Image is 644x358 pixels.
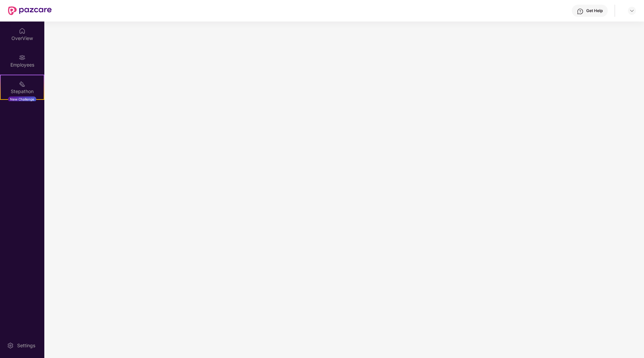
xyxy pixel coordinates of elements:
div: New Challenge [8,96,36,102]
img: svg+xml;base64,PHN2ZyBpZD0iSGVscC0zMngzMiIgeG1sbnM9Imh0dHA6Ly93d3cudzMub3JnLzIwMDAvc3ZnIiB3aWR0aD... [577,8,584,15]
div: Get Help [586,8,603,13]
img: svg+xml;base64,PHN2ZyBpZD0iSG9tZSIgeG1sbnM9Imh0dHA6Ly93d3cudzMub3JnLzIwMDAvc3ZnIiB3aWR0aD0iMjAiIG... [19,28,26,34]
img: svg+xml;base64,PHN2ZyBpZD0iRW1wbG95ZWVzIiB4bWxucz0iaHR0cDovL3d3dy53My5vcmcvMjAwMC9zdmciIHdpZHRoPS... [19,54,26,61]
img: New Pazcare Logo [8,6,52,15]
div: Settings [15,342,37,349]
img: svg+xml;base64,PHN2ZyB4bWxucz0iaHR0cDovL3d3dy53My5vcmcvMjAwMC9zdmciIHdpZHRoPSIyMSIgaGVpZ2h0PSIyMC... [19,81,26,87]
div: Stepathon [1,88,44,95]
img: svg+xml;base64,PHN2ZyBpZD0iRHJvcGRvd24tMzJ4MzIiIHhtbG5zPSJodHRwOi8vd3d3LnczLm9yZy8yMDAwL3N2ZyIgd2... [629,8,635,13]
img: svg+xml;base64,PHN2ZyBpZD0iU2V0dGluZy0yMHgyMCIgeG1sbnM9Imh0dHA6Ly93d3cudzMub3JnLzIwMDAvc3ZnIiB3aW... [7,342,14,349]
